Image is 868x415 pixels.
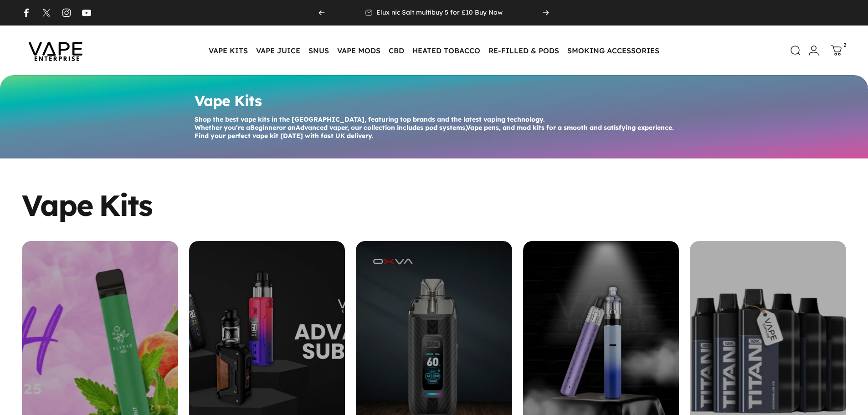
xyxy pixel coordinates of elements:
[827,41,847,61] a: 2 items
[99,190,152,220] animate-element: Kits
[563,41,663,60] summary: SMOKING ACCESSORIES
[195,123,466,132] strong: Whether you're a or an , our collection includes pod systems,
[296,123,347,132] a: Advanced vaper
[195,115,545,123] strong: Shop the best vape kits in the [GEOGRAPHIC_DATA], featuring top brands and the latest vaping tech...
[205,41,252,60] summary: VAPE KITS
[843,41,847,49] cart-count: 2 items
[333,41,385,60] summary: VAPE MODS
[195,93,674,108] h1: Vape Kits
[22,190,93,220] animate-element: Vape
[304,41,333,60] summary: SNUS
[205,41,663,60] nav: Primary
[408,41,484,60] summary: HEATED TOBACCO
[466,123,674,132] strong: , and mod kits for a smooth and satisfying experience.
[250,123,279,132] a: Beginner
[484,41,563,60] summary: RE-FILLED & PODS
[466,123,499,132] a: Vape pens
[252,41,304,60] summary: VAPE JUICE
[385,41,408,60] summary: CBD
[9,236,173,374] iframe: chat widget
[376,9,503,17] p: Elux nic Salt multibuy 5 for £10 Buy Now
[195,132,374,140] strong: Find your perfect vape kit [DATE] with fast UK delivery.
[15,29,97,72] img: Vape Enterprise
[9,379,38,406] iframe: chat widget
